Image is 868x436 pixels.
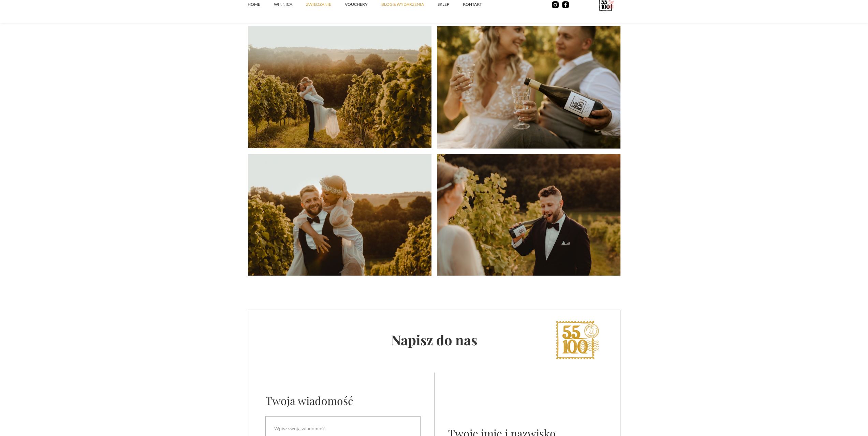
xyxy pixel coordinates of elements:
h2: Napisz do nas [248,331,620,349]
img: Wedding session in a vineyard, the groom carries the bride on his back [248,154,431,276]
div: Twoja wiadomość [265,393,353,408]
img: The groom pours Solaris wine into a glass, the bride holds the glass, looks and smiles at him [437,26,620,149]
img: Wedding session in a vineyard, the bride and groom hug at sunset in a row of vines [248,26,431,148]
img: Wedding session in a vineyard, the groom opens the wine cork with his teeth [437,154,620,276]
